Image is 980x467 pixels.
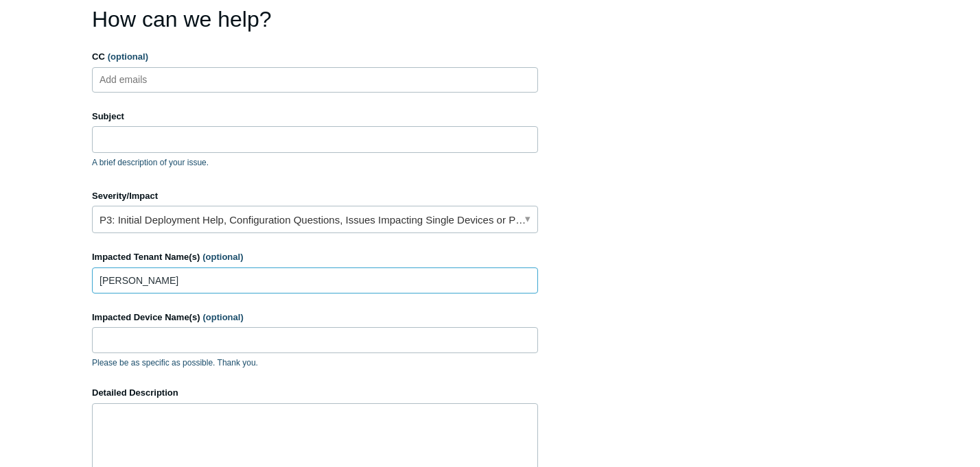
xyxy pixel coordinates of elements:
[92,110,538,123] label: Subject
[203,312,244,322] span: (optional)
[92,311,538,324] label: Impacted Device Name(s)
[92,50,538,64] label: CC
[92,250,538,264] label: Impacted Tenant Name(s)
[92,206,538,233] a: P3: Initial Deployment Help, Configuration Questions, Issues Impacting Single Devices or Past Out...
[92,357,538,369] p: Please be as specific as possible. Thank you.
[92,386,538,400] label: Detailed Description
[92,189,538,203] label: Severity/Impact
[92,156,538,169] p: A brief description of your issue.
[92,3,538,36] h1: How can we help?
[95,69,177,90] input: Add emails
[202,252,243,262] span: (optional)
[108,51,148,62] span: (optional)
